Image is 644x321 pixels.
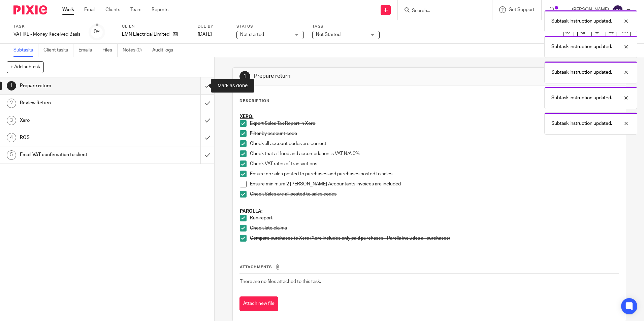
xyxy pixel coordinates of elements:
[312,24,380,29] label: Tags
[240,32,264,37] span: Not started
[250,181,618,187] p: Ensure minimum 2 [PERSON_NAME] Accountants invoices are included
[7,99,16,108] div: 2
[20,98,136,108] h1: Review Return
[254,73,444,80] h1: Prepare return
[250,130,618,137] p: Filter by account code
[84,6,95,13] a: Email
[239,71,250,82] div: 1
[250,191,618,198] p: Check Sales are all posted to sales codes
[551,43,612,50] p: Subtask instruction updated.
[316,32,341,37] span: Not Started
[7,150,16,160] div: 5
[152,6,168,13] a: Reports
[20,115,136,126] h1: Xero
[236,24,304,29] label: Status
[13,31,80,38] div: VAT IRE - Money Received Basis
[20,133,136,143] h1: ROS
[7,116,16,125] div: 3
[551,95,612,101] p: Subtask instruction updated.
[250,171,618,177] p: Ensure no sales posted to purchases and purchases posted to sales
[250,225,618,231] p: Check late claims
[239,98,269,104] p: Description
[250,140,618,147] p: Check all account codes are correct
[43,44,73,57] a: Client tasks
[13,44,38,57] a: Subtasks
[62,6,74,13] a: Work
[152,44,178,57] a: Audit logs
[94,28,100,36] div: 0
[250,150,618,157] p: Check that all food and accomodation is VAT N/A 0%
[20,81,136,91] h1: Prepare return
[13,5,47,14] img: Pixie
[20,150,136,160] h1: Email VAT confirmation to client
[105,6,120,13] a: Clients
[198,24,228,29] label: Due by
[13,24,80,29] label: Task
[7,61,44,73] button: + Add subtask
[240,279,321,284] span: There are no files attached to this task.
[551,18,612,25] p: Subtask instruction updated.
[7,81,16,91] div: 1
[551,69,612,76] p: Subtask instruction updated.
[551,120,612,127] p: Subtask instruction updated.
[7,133,16,142] div: 4
[250,120,618,127] p: Export Sales Tax Report in Xero
[250,235,618,242] p: Compare purchases to Xero (Xero includes only paid purchases - Parolla includes all purchases)
[122,24,189,29] label: Client
[250,160,618,167] p: Check VAT rates of transactions
[240,265,272,269] span: Attachments
[102,44,118,57] a: Files
[240,114,253,119] u: XERO:
[612,5,623,15] img: svg%3E
[240,209,262,214] u: PAROLLA:
[123,44,147,57] a: Notes (0)
[239,296,278,312] button: Attach new file
[122,31,169,38] p: LMN Electrical Limited
[97,30,100,34] small: /5
[130,6,141,13] a: Team
[198,32,212,37] span: [DATE]
[250,215,618,221] p: Run report
[78,44,97,57] a: Emails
